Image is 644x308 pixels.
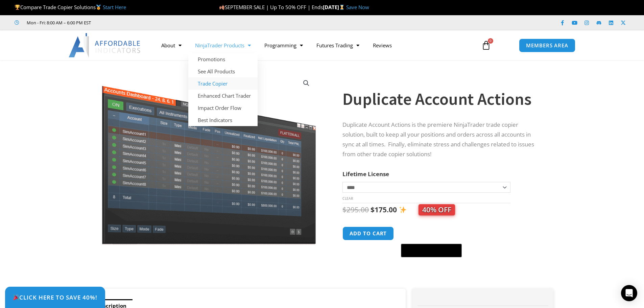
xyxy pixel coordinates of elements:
button: Buy with GPay [401,244,462,257]
iframe: Secure express checkout frame [400,226,460,242]
img: LogoAI | Affordable Indicators – NinjaTrader [69,33,141,57]
h1: Duplicate Account Actions [342,87,540,111]
nav: Menu [154,38,474,53]
a: About [154,38,188,53]
iframe: Customer reviews powered by Trustpilot [100,19,202,26]
img: 🍂 [219,5,224,10]
span: Mon - Fri: 8:00 AM – 6:00 PM EST [25,19,91,27]
a: Enhanced Chart Trader [188,90,258,102]
iframe: PayPal Message 1 [342,261,540,267]
a: Futures Trading [310,38,366,53]
img: 🎉 [13,294,19,300]
a: 🎉Click Here to save 40%! [5,287,105,308]
a: Programming [258,38,310,53]
div: Open Intercom Messenger [621,285,637,301]
a: View full-screen image gallery [300,77,312,89]
a: 0 [471,35,501,55]
span: SEPTEMBER SALE | Up To 50% OFF | Ends [219,4,323,10]
img: 🥇 [96,5,101,10]
p: Duplicate Account Actions is the premiere NinjaTrader trade copier solution, built to keep all yo... [342,120,540,159]
span: 40% OFF [419,204,455,215]
a: See All Products [188,65,258,77]
a: Reviews [366,38,399,53]
bdi: 295.00 [342,205,369,214]
a: Start Here [103,4,126,10]
ul: NinjaTrader Products [188,53,258,126]
a: Save Now [346,4,369,10]
a: Promotions [188,53,258,65]
img: ⌛ [339,5,344,10]
a: Best Indicators [188,114,258,126]
bdi: 175.00 [371,205,397,214]
label: Lifetime License [342,170,389,178]
a: NinjaTrader Products [188,38,258,53]
span: $ [342,205,347,214]
a: Trade Copier [188,77,258,90]
span: $ [371,205,375,214]
strong: [DATE] [323,4,346,10]
img: ✨ [399,206,406,213]
span: Compare Trade Copier Solutions [15,4,126,10]
button: Add to cart [342,227,394,240]
span: Click Here to save 40%! [13,294,97,300]
a: Clear options [342,196,353,201]
a: MEMBERS AREA [519,39,575,52]
span: 0 [488,38,493,44]
span: MEMBERS AREA [526,43,568,48]
a: Impact Order Flow [188,102,258,114]
img: 🏆 [15,5,20,10]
